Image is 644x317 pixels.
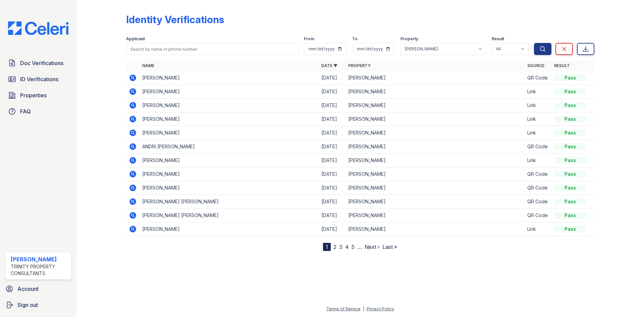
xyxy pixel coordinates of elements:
a: Properties [5,89,71,102]
a: 4 [345,244,349,250]
span: … [357,243,362,251]
a: ID Verifications [5,72,71,86]
div: Pass [554,157,586,164]
a: Result [554,63,570,68]
td: [PERSON_NAME] [140,71,319,85]
span: FAQ [20,107,31,115]
td: [PERSON_NAME] [140,181,319,195]
td: [PERSON_NAME] [140,167,319,181]
td: [PERSON_NAME] [345,154,525,167]
a: FAQ [5,105,71,118]
td: [PERSON_NAME] [345,99,525,112]
td: [PERSON_NAME] [345,112,525,126]
input: Search by name or phone number [126,43,299,55]
a: Date ▼ [321,63,337,68]
td: [DATE] [319,222,345,236]
td: [PERSON_NAME] [140,99,319,112]
td: [DATE] [319,99,345,112]
td: [PERSON_NAME] [345,209,525,222]
div: Pass [554,116,586,122]
div: Pass [554,129,586,136]
td: [DATE] [319,140,345,154]
a: Privacy Policy [367,306,394,311]
td: Link [525,222,551,236]
span: Properties [20,91,47,99]
td: QR Code [525,140,551,154]
td: [DATE] [319,167,345,181]
td: [DATE] [319,112,345,126]
a: Sign out [3,298,74,312]
label: Result [492,36,504,42]
td: [DATE] [319,209,345,222]
td: [PERSON_NAME] [345,222,525,236]
a: Last » [382,244,397,250]
td: [DATE] [319,154,345,167]
div: Pass [554,226,586,232]
a: Doc Verifications [5,56,71,70]
div: Identity Verifications [126,13,224,25]
td: Link [525,99,551,112]
div: Trinity Property Consultants [11,263,68,277]
td: QR Code [525,167,551,181]
td: [PERSON_NAME] [140,222,319,236]
div: Pass [554,102,586,109]
td: [PERSON_NAME] [140,126,319,140]
td: QR Code [525,195,551,209]
td: [PERSON_NAME] [140,112,319,126]
label: Applicant [126,36,145,42]
a: Name [142,63,154,68]
label: Property [400,36,418,42]
span: ID Verifications [20,75,58,83]
td: [PERSON_NAME] [345,181,525,195]
a: Account [3,282,74,296]
a: 2 [333,244,336,250]
td: [DATE] [319,126,345,140]
label: From [304,36,314,42]
div: Pass [554,212,586,219]
div: Pass [554,88,586,95]
div: 1 [323,243,331,251]
td: QR Code [525,181,551,195]
img: CE_Logo_Blue-a8612792a0a2168367f1c8372b55b34899dd931a85d93a1a3d3e32e68fde9ad4.png [3,21,74,35]
div: Pass [554,171,586,177]
td: [PERSON_NAME] [345,195,525,209]
td: [PERSON_NAME] [345,85,525,99]
div: Pass [554,143,586,150]
td: ANDRI [PERSON_NAME] [140,140,319,154]
a: Source [527,63,544,68]
div: | [363,306,364,311]
span: Sign out [17,301,38,309]
td: [PERSON_NAME] [PERSON_NAME] [140,209,319,222]
td: [PERSON_NAME] [140,154,319,167]
td: [PERSON_NAME] [PERSON_NAME] [140,195,319,209]
a: Terms of Service [326,306,361,311]
span: Doc Verifications [20,59,63,67]
td: [PERSON_NAME] [345,71,525,85]
div: Pass [554,198,586,205]
label: To [352,36,358,42]
a: 3 [339,244,342,250]
td: [DATE] [319,195,345,209]
td: [PERSON_NAME] [345,140,525,154]
a: Next › [365,244,380,250]
td: [PERSON_NAME] [345,167,525,181]
a: 5 [352,244,355,250]
td: [DATE] [319,71,345,85]
div: Pass [554,184,586,191]
span: Account [17,285,39,293]
td: [DATE] [319,85,345,99]
div: [PERSON_NAME] [11,255,68,263]
a: Property [348,63,371,68]
div: Pass [554,74,586,81]
td: Link [525,126,551,140]
td: Link [525,112,551,126]
td: QR Code [525,209,551,222]
td: [DATE] [319,181,345,195]
td: [PERSON_NAME] [345,126,525,140]
td: QR Code [525,71,551,85]
td: [PERSON_NAME] [140,85,319,99]
td: Link [525,154,551,167]
td: Link [525,85,551,99]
